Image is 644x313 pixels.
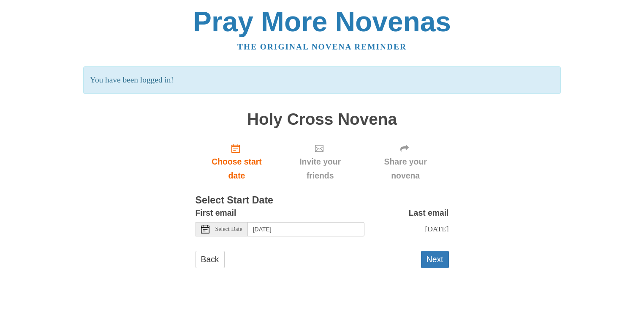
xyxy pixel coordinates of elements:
[237,42,407,51] a: The original novena reminder
[362,137,449,187] div: Click "Next" to confirm your start date first.
[196,206,236,220] label: First email
[83,66,561,94] p: You have been logged in!
[196,251,225,268] a: Back
[196,195,449,206] h3: Select Start Date
[421,251,449,268] button: Next
[204,155,270,183] span: Choose start date
[409,206,449,220] label: Last email
[196,137,278,187] a: Choose start date
[193,6,451,37] a: Pray More Novenas
[278,137,362,187] div: Click "Next" to confirm your start date first.
[371,155,440,183] span: Share your novena
[196,110,449,129] h1: Holy Cross Novena
[286,155,353,183] span: Invite your friends
[215,226,242,232] span: Select Date
[425,225,448,233] span: [DATE]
